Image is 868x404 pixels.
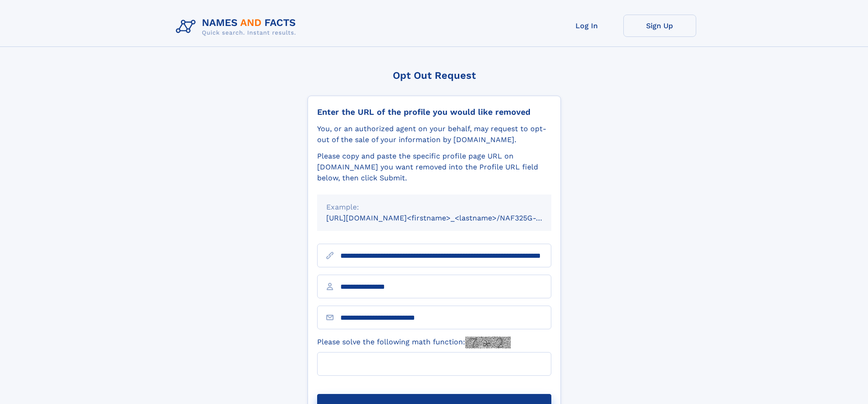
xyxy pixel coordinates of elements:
div: Opt Out Request [308,70,561,81]
small: [URL][DOMAIN_NAME]<firstname>_<lastname>/NAF325G-xxxxxxxx [326,214,569,222]
div: Example: [326,202,542,213]
img: Logo Names and Facts [172,15,303,39]
label: Please solve the following math function: [317,337,511,348]
div: You, or an authorized agent on your behalf, may request to opt-out of the sale of your informatio... [317,123,551,145]
a: Sign Up [623,15,696,37]
div: Please copy and paste the specific profile page URL on [DOMAIN_NAME] you want removed into the Pr... [317,151,551,184]
a: Log In [550,15,623,37]
div: Enter the URL of the profile you would like removed [317,107,551,117]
